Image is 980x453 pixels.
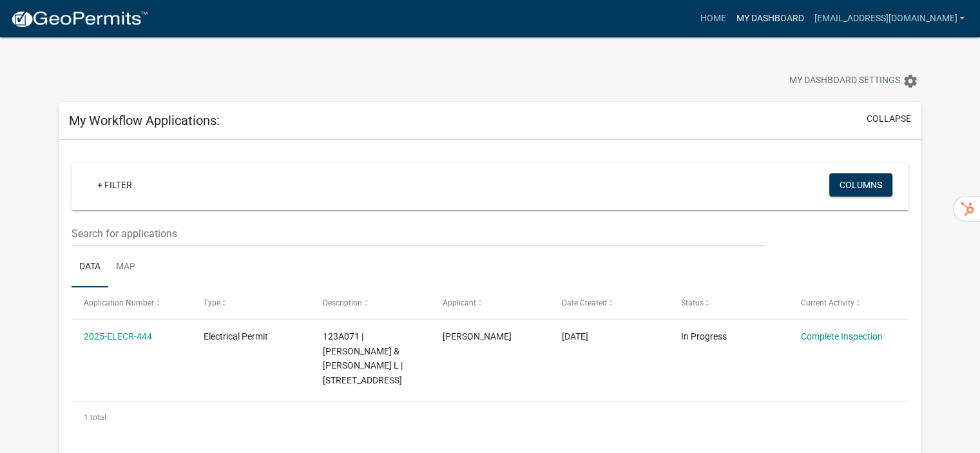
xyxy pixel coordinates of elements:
a: Home [695,6,731,31]
span: Description [323,298,362,307]
i: settings [903,73,918,89]
datatable-header-cell: Applicant [430,287,549,318]
a: Complete Inspection [801,331,883,342]
button: My Dashboard Settingssettings [779,68,928,93]
span: My Dashboard Settings [789,73,900,89]
datatable-header-cell: Type [191,287,310,318]
a: + Filter [87,173,142,197]
datatable-header-cell: Description [311,287,430,318]
span: Current Activity [801,298,854,307]
span: Application Number [84,298,154,307]
datatable-header-cell: Current Activity [789,287,908,318]
span: Date Created [562,298,607,307]
button: Columns [829,173,892,197]
a: My Dashboard [731,6,809,31]
h5: My Workflow Applications: [69,113,220,128]
input: Search for applications [72,220,765,247]
a: 2025-ELECR-444 [84,331,152,342]
button: collapse [867,112,911,126]
span: Applicant [443,298,476,307]
span: Status [681,298,704,307]
span: Electrical Permit [204,331,268,342]
datatable-header-cell: Status [669,287,788,318]
datatable-header-cell: Application Number [72,287,191,318]
a: [EMAIL_ADDRESS][DOMAIN_NAME] [809,6,970,31]
datatable-header-cell: Date Created [550,287,669,318]
div: 1 total [72,401,908,434]
a: Map [108,247,143,288]
span: 08/14/2025 [562,331,588,342]
div: collapse [59,140,921,447]
a: Data [72,247,108,288]
span: Type [204,298,220,307]
span: 123A071 | MCILVOY CHRISTOPHER T & LISA L | 2400 Herodian Way SE Ste 350 [323,331,403,385]
span: Mimoza Fetai [443,331,512,342]
span: In Progress [681,331,727,342]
